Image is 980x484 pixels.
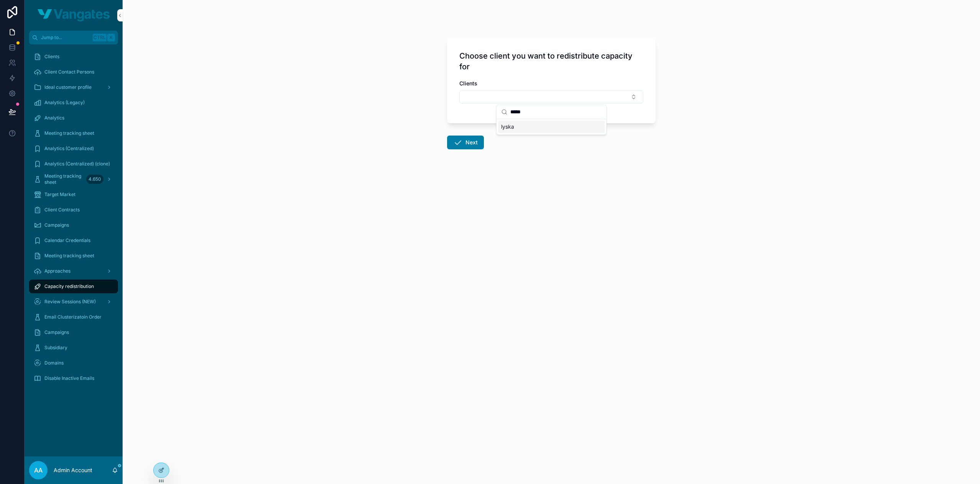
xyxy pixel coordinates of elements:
[44,283,94,289] span: Capacity redistribution
[29,295,118,309] a: Review Sessions (NEW)
[44,69,94,75] span: Client Contact Persons
[29,249,118,263] a: Meeting tracking sheet
[497,119,606,134] div: Suggestions
[44,100,85,106] span: Analytics (Legacy)
[44,173,83,185] span: Meeting tracking sheet
[44,375,94,381] span: Disable Inactive Emails
[38,9,110,21] img: App logo
[44,84,92,90] span: Ideal customer profile
[459,51,643,72] h1: Choose client you want to redistribute capacity for
[44,54,59,60] span: Clients
[29,356,118,370] a: Domains
[34,466,43,475] span: AA
[86,175,103,184] div: 4.650
[29,96,118,110] a: Analytics (Legacy)
[29,111,118,125] a: Analytics
[29,341,118,355] a: Subsidiary
[29,142,118,155] a: Analytics (Centralized)
[108,34,114,41] span: K
[54,466,92,474] p: Admin Account
[29,172,118,186] a: Meeting tracking sheet4.650
[29,31,118,44] button: Jump to...CtrlK
[29,188,118,201] a: Target Market
[44,299,96,305] span: Review Sessions (NEW)
[501,123,514,131] span: lyska
[25,44,123,395] div: scrollable content
[44,329,69,335] span: Campaigns
[459,90,643,103] button: Select Button
[44,207,80,213] span: Client Contracts
[29,126,118,140] a: Meeting tracking sheet
[29,325,118,339] a: Campaigns
[93,34,107,41] span: Ctrl
[44,345,67,351] span: Subsidiary
[44,115,64,121] span: Analytics
[44,222,69,228] span: Campaigns
[29,157,118,171] a: Analytics (Centralized) (clone)
[447,136,484,149] button: Next
[29,80,118,94] a: Ideal customer profile
[29,218,118,232] a: Campaigns
[44,268,70,274] span: Approaches
[29,264,118,278] a: Approaches
[44,146,94,152] span: Analytics (Centralized)
[29,65,118,79] a: Client Contact Persons
[29,203,118,217] a: Client Contracts
[44,253,94,259] span: Meeting tracking sheet
[41,34,90,41] span: Jump to...
[29,50,118,64] a: Clients
[44,130,94,136] span: Meeting tracking sheet
[29,234,118,247] a: Calendar Credentials
[44,161,110,167] span: Analytics (Centralized) (clone)
[44,191,75,198] span: Target Market
[459,80,477,87] span: Clients
[44,314,102,320] span: Email Clusterizatoin Order
[44,360,64,366] span: Domains
[29,371,118,385] a: Disable Inactive Emails
[29,280,118,293] a: Capacity redistribution
[29,310,118,324] a: Email Clusterizatoin Order
[44,237,90,244] span: Calendar Credentials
